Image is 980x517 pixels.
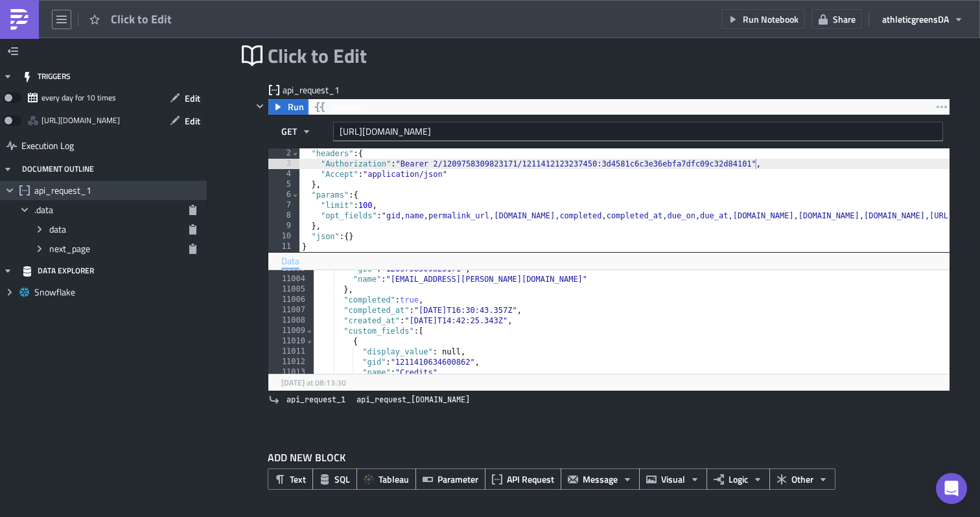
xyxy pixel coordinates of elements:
[290,472,306,486] span: Text
[507,472,554,486] span: API Request
[268,326,314,336] div: 11009
[283,84,341,97] span: api_request_1
[791,472,813,486] span: Other
[41,111,120,130] div: https://pushmetrics.io/api/v1/report/w3lAZ2Xo8K/webhook?token=7b69d61a90e0444e95cae7be2fa10959
[268,468,313,490] button: Text
[268,99,309,115] button: Run
[583,472,618,486] span: Message
[936,473,967,504] div: Open Intercom Messenger
[721,9,805,29] button: Run Notebook
[268,42,368,69] span: Click to Edit
[882,12,949,26] span: athleticgreens DA
[312,253,339,270] div: Details
[639,468,707,490] button: Visual
[353,393,474,406] a: api_request_[DOMAIN_NAME]
[811,9,862,29] button: Share
[268,169,299,179] div: 4
[268,274,314,284] div: 11004
[185,114,200,128] span: Edit
[268,284,314,295] div: 11005
[268,347,314,357] div: 11011
[22,157,94,181] div: DOCUMENT OUTLINE
[268,336,314,347] div: 11010
[268,200,299,211] div: 7
[769,468,835,490] button: Other
[268,305,314,316] div: 11007
[312,468,357,490] button: SQL
[275,122,333,141] button: GET
[268,190,299,200] div: 6
[379,472,409,486] span: Tableau
[268,148,299,159] div: 2
[743,12,799,26] span: Run Notebook
[268,221,299,231] div: 9
[281,122,297,141] span: GET
[332,99,361,115] span: Render
[334,472,350,486] span: SQL
[49,224,181,235] span: data
[163,88,207,108] button: Edit
[706,468,770,490] button: Logic
[34,185,204,196] span: api_request_1
[356,468,416,490] button: Tableau
[268,159,299,169] div: 3
[268,357,314,367] div: 11012
[21,134,74,157] span: Execution Log
[288,99,304,115] span: Run
[729,472,748,486] span: Logic
[185,91,200,105] span: Edit
[34,203,53,216] span: .data
[268,231,299,242] div: 10
[308,99,366,115] button: Render
[437,472,478,486] span: Parameter
[268,295,314,305] div: 11006
[485,468,561,490] button: API Request
[268,450,950,465] label: ADD NEW BLOCK
[34,286,204,298] span: Snowflake
[268,211,299,221] div: 8
[22,65,71,88] div: TRIGGERS
[268,179,299,190] div: 5
[283,393,349,406] a: api_request_1
[356,393,470,406] span: api_request_[DOMAIN_NAME]
[111,11,173,27] span: Click to Edit
[415,468,485,490] button: Parameter
[833,12,856,26] span: Share
[252,98,268,114] button: Hide content
[268,242,299,252] div: 11
[281,376,346,389] span: [DATE] at 08:13:30
[268,367,314,378] div: 11013
[163,111,207,131] button: Edit
[561,468,640,490] button: Message
[49,243,181,255] span: next_page
[41,88,116,108] div: every day for 10 times
[661,472,685,486] span: Visual
[22,259,94,282] div: DATA EXPLORER
[281,253,299,270] div: Data
[9,9,30,30] img: PushMetrics
[268,316,314,326] div: 11008
[333,122,943,141] input: Enter request URL
[876,9,970,29] button: athleticgreensDA
[286,393,345,406] span: api_request_1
